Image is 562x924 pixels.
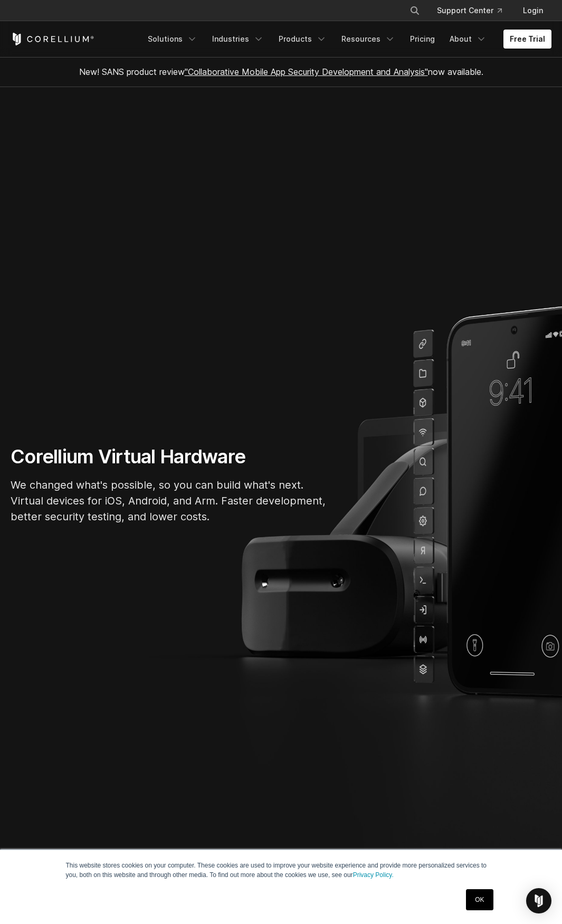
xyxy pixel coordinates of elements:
a: "Collaborative Mobile App Security Development and Analysis" [185,66,428,77]
div: Navigation Menu [141,30,551,49]
span: New! SANS product review now available. [79,66,483,77]
a: Products [272,30,333,49]
p: This website stores cookies on your computer. These cookies are used to improve your website expe... [66,861,497,880]
a: Login [515,1,551,20]
p: We changed what's possible, so you can build what's next. Virtual devices for iOS, Android, and A... [11,477,327,525]
a: Corellium Home [11,33,94,45]
a: Free Trial [503,30,551,49]
a: OK [466,889,493,910]
a: About [443,30,493,49]
a: Industries [206,30,270,49]
div: Navigation Menu [397,1,551,20]
button: Search [405,1,424,20]
h1: Corellium Virtual Hardware [11,445,327,469]
a: Privacy Policy. [353,871,394,879]
div: Open Intercom Messenger [526,888,551,913]
a: Resources [335,30,402,49]
a: Support Center [428,1,510,20]
a: Pricing [404,30,441,49]
a: Solutions [141,30,204,49]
